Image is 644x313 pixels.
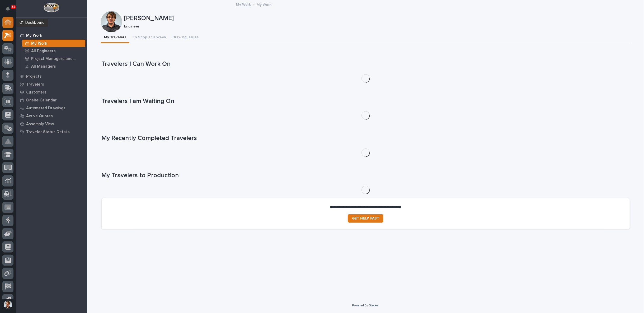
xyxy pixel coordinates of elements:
h1: My Travelers to Production [102,172,630,179]
a: Automated Drawings [16,104,87,112]
p: Customers [26,90,46,95]
p: Onsite Calendar [26,98,57,103]
p: Project Managers and Engineers [31,57,83,61]
a: Assembly View [16,120,87,128]
a: All Managers [20,63,87,70]
button: To Shop This Week [129,32,169,43]
a: Project Managers and Engineers [20,55,87,62]
a: GET HELP FAST [348,214,383,223]
h1: Travelers I am Waiting On [102,97,630,105]
img: Workspace Logo [44,3,59,12]
button: Drawing Issues [169,32,202,43]
span: GET HELP FAST [352,217,379,220]
p: All Managers [31,64,56,69]
h1: My Recently Completed Travelers [102,134,630,142]
p: Automated Drawings [26,106,65,111]
p: 51 [12,5,15,9]
p: My Work [257,1,272,7]
a: Travelers [16,80,87,88]
a: Powered By Stacker [352,304,379,307]
p: My Work [26,33,42,38]
a: Onsite Calendar [16,96,87,104]
a: Customers [16,88,87,96]
a: Projects [16,72,87,80]
a: Traveler Status Details [16,128,87,136]
h1: Travelers I Can Work On [102,60,630,68]
a: My Work [236,1,251,7]
button: users-avatar [2,299,13,310]
div: Notifications51 [7,6,13,15]
p: My Work [31,41,47,46]
a: My Work [16,31,87,39]
p: [PERSON_NAME] [124,15,628,22]
p: All Engineers [31,49,56,54]
a: My Work [20,40,87,47]
button: Notifications [2,3,13,14]
p: Engineer [124,24,626,29]
button: My Travelers [101,32,129,43]
p: Projects [26,74,41,79]
p: Travelers [26,82,44,87]
p: Assembly View [26,122,54,127]
p: Active Quotes [26,114,53,119]
div: 02. Projects [20,22,46,28]
a: All Engineers [20,47,87,55]
p: Traveler Status Details [26,130,70,134]
a: Active Quotes [16,112,87,120]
